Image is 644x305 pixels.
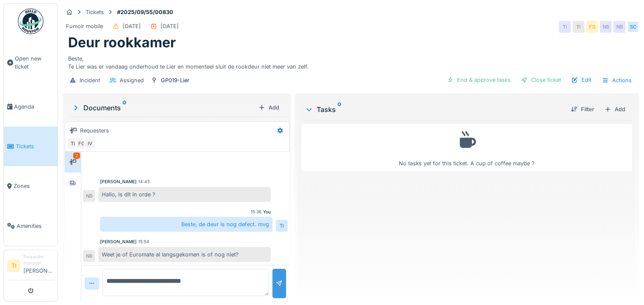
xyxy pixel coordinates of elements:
[23,253,54,267] div: Requester manager
[100,239,137,245] div: [PERSON_NAME]
[444,74,514,86] div: End & approve tasks
[255,102,283,113] div: Add
[75,138,87,150] div: FG
[67,138,79,150] div: TI
[18,9,43,34] img: Badge_color-CXgf-gQk.svg
[14,182,54,190] span: Zones
[4,127,57,166] a: Tickets
[23,253,54,278] li: [PERSON_NAME]
[15,55,54,71] span: Open new ticket
[600,21,612,33] div: NB
[98,247,271,262] div: Weet je of Euromate al langsgekomen is of nog niet?
[4,87,57,127] a: Agenda
[123,22,141,30] div: [DATE]
[572,21,584,33] div: TI
[251,209,261,215] div: 15:36
[598,74,635,86] div: Actions
[80,76,100,84] div: Incident
[138,239,149,245] div: 15:54
[83,250,95,262] div: NB
[4,39,57,87] a: Open new ticket
[4,166,57,206] a: Zones
[568,74,595,86] div: Edit
[138,178,150,185] div: 14:45
[586,21,598,33] div: FG
[276,220,288,232] div: TI
[98,187,271,202] div: Hallo, is dit in orde ?
[114,8,177,16] strong: #2025/09/55/00830
[4,206,57,246] a: Amenities
[305,104,564,115] div: Tasks
[72,103,255,113] div: Documents
[66,22,103,30] div: Fumoir mobile
[307,128,627,167] div: No tasks yet for this ticket. A cup of coffee maybe ?
[100,217,272,232] div: Beste, de deur is nog defect. mvg
[601,104,629,115] div: Add
[83,190,95,202] div: NB
[68,35,176,51] h1: Deur rookkamer
[613,21,625,33] div: NB
[86,8,104,16] div: Tickets
[263,209,271,215] div: You
[7,253,54,280] a: TI Requester manager[PERSON_NAME]
[100,178,137,185] div: [PERSON_NAME]
[338,104,341,115] sup: 0
[84,138,96,150] div: IV
[518,74,564,86] div: Close ticket
[7,259,20,272] li: TI
[73,152,80,159] div: 2
[559,21,571,33] div: TI
[80,127,109,135] div: Requesters
[160,22,179,30] div: [DATE]
[161,76,189,84] div: GP019-Lier
[17,222,54,230] span: Amenities
[16,142,54,150] span: Tickets
[14,103,54,111] span: Agenda
[68,51,634,71] div: Beste, Te Lier was er vandaag onderhoud te Lier en momenteel sluit de rookdeur niet meer van zelf.
[627,21,639,33] div: SC
[567,104,598,115] div: Filter
[123,103,126,113] sup: 0
[120,76,144,84] div: Assigned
